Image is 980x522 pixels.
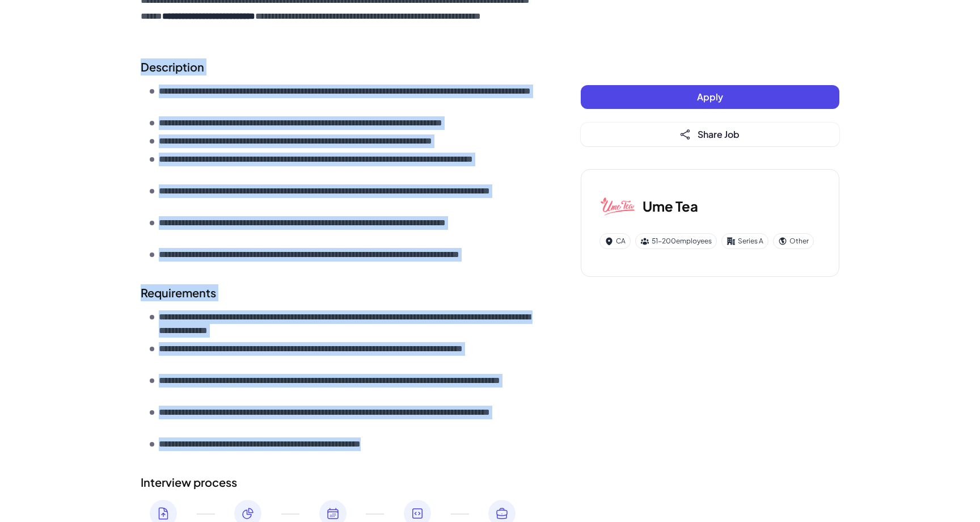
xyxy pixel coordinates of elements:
[581,123,839,146] button: Share Job
[697,91,723,103] span: Apply
[643,196,698,216] h3: Ume Tea
[635,233,717,249] div: 51-200 employees
[141,58,535,75] h2: Description
[141,474,535,491] h2: Interview process
[698,128,740,140] span: Share Job
[581,85,839,109] button: Apply
[721,233,768,249] div: Series A
[141,284,535,301] h2: Requirements
[773,233,814,249] div: Other
[599,233,631,249] div: CA
[599,188,636,224] img: Um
